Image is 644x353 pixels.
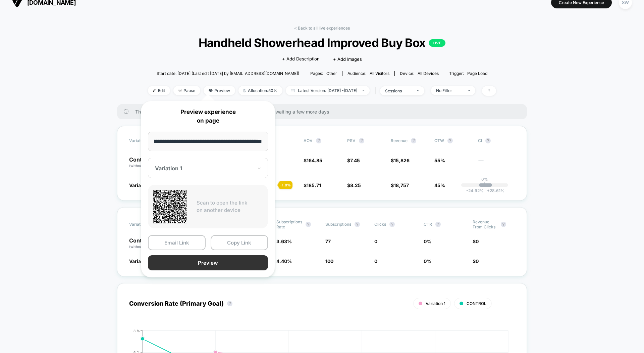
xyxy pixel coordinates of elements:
span: 0 [374,258,377,264]
span: $ [304,182,321,188]
span: 0 [374,238,377,244]
button: Email Link [148,235,206,250]
img: rebalance [244,89,246,92]
img: end [362,90,365,91]
span: (without changes) [129,245,159,249]
span: $ [391,158,410,163]
button: ? [316,138,321,143]
span: 185.71 [307,182,321,188]
span: 55% [434,158,445,163]
span: $ [347,158,360,163]
span: 18,757 [394,182,409,188]
span: Subscriptions [325,222,351,227]
span: other [326,71,337,76]
span: 164.85 [307,158,322,163]
div: Audience: [347,71,389,76]
span: 0 % [424,238,431,244]
div: sessions [385,88,412,93]
span: Edit [148,86,170,95]
span: -24.92 % [466,188,484,193]
span: Variation 1 [129,258,153,264]
tspan: 8 % [133,328,140,333]
img: edit [153,89,156,92]
span: AOV [304,138,313,143]
button: ? [359,138,364,143]
span: 28.61 % [484,188,504,193]
button: ? [389,222,395,227]
span: Start date: [DATE] (Last edit [DATE] by [EMAIL_ADDRESS][DOMAIN_NAME]) [157,71,299,76]
span: There are still no statistically significant results. We recommend waiting a few more days [135,109,514,115]
span: 0 [476,258,479,264]
p: LIVE [429,39,445,47]
button: ? [306,222,311,227]
span: + Add Description [282,56,320,62]
p: | [484,182,485,187]
span: Revenue [391,138,408,143]
div: - 1.8 % [278,181,292,189]
span: 15,826 [394,158,410,163]
button: ? [227,301,232,306]
span: Variation 1 [426,301,445,306]
img: calendar [291,89,294,92]
span: 100 [325,258,333,264]
span: PSV [347,138,356,143]
span: Device: [394,71,444,76]
p: Scan to open the link on another device [197,199,263,214]
span: + [487,188,490,193]
button: ? [435,222,441,227]
span: Page Load [467,71,487,76]
img: end [178,89,182,92]
span: CI [478,138,515,143]
button: Copy Link [211,235,268,250]
span: --- [478,159,515,168]
span: CONTROL [467,301,486,306]
span: $ [391,182,409,188]
span: OTW [434,138,471,143]
button: ? [411,138,416,143]
span: 0 [476,238,479,244]
p: Preview experience on page [148,108,268,125]
span: 7.45 [350,158,360,163]
span: Pause [173,86,200,95]
span: $ [473,258,479,264]
span: Subscriptions Rate [276,219,302,229]
span: 77 [325,238,331,244]
span: $ [473,238,479,244]
span: Handheld Showerhead Improved Buy Box [165,36,479,50]
span: (without changes) [129,164,159,168]
span: 3.63 % [276,238,292,244]
span: 4.40 % [276,258,292,264]
span: CTR [424,222,432,227]
span: 45% [434,182,445,188]
div: Trigger: [449,71,487,76]
span: Revenue From Clicks [473,219,497,229]
span: $ [304,158,322,163]
button: ? [485,138,491,143]
a: < Back to all live experiences [294,26,350,31]
img: end [417,90,419,91]
div: Pages: [310,71,337,76]
span: Preview [204,86,235,95]
button: ? [501,222,506,227]
span: Variation [129,138,166,143]
span: Allocation: 50% [238,86,282,95]
span: Latest Version: [DATE] - [DATE] [286,86,370,95]
p: 0% [481,177,488,182]
span: Variation 1 [129,182,153,188]
p: Control [129,157,166,168]
span: all devices [418,71,439,76]
span: All Visitors [370,71,389,76]
p: Control [129,238,171,249]
span: $ [347,182,361,188]
button: ? [447,138,453,143]
span: | [373,86,380,96]
span: 0 % [424,258,431,264]
span: 8.25 [350,182,361,188]
button: Preview [148,255,268,270]
button: ? [355,222,360,227]
span: Clicks [374,222,386,227]
img: end [468,90,470,91]
div: No Filter [436,88,463,93]
span: Variation [129,219,166,229]
span: + Add Images [333,56,362,62]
